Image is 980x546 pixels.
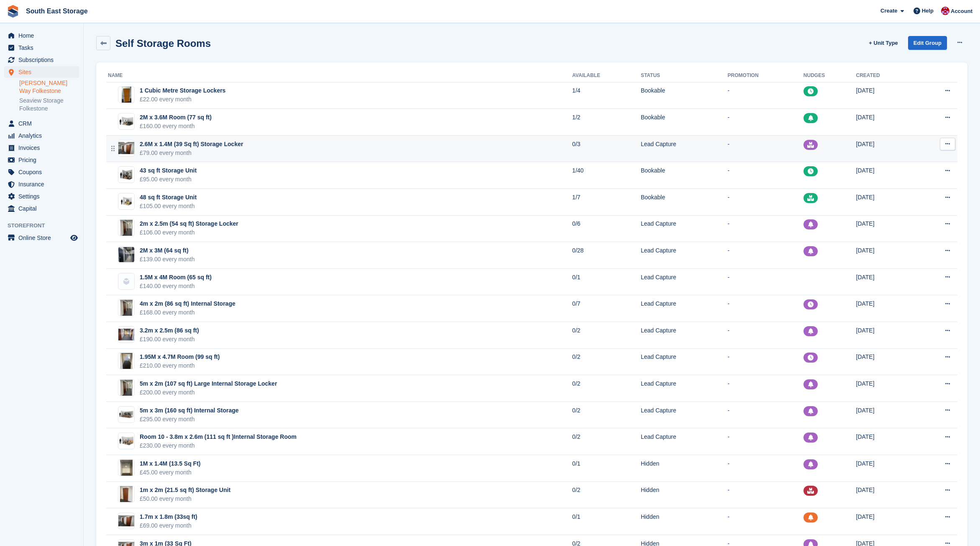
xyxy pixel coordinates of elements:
div: £230.00 every month [140,441,297,450]
img: Ross%20Way%20Unit%20Pic%20Brown.png [118,515,134,527]
a: menu [4,203,79,214]
div: 1.95M x 4.7M Room (99 sq ft) [140,353,220,361]
img: stora-icon-8386f47178a22dfd0bd8f6a31ec36ba5ce8667c1dd55bd0f319d3a0aa187defe.svg [7,5,19,18]
td: [DATE] [856,508,915,535]
a: menu [4,191,79,202]
span: Settings [18,191,69,202]
span: Home [18,30,69,41]
div: 1M x 1.4M (13.5 Sq Ft) [140,459,200,468]
img: 135-sqft-unit.jpg [118,408,134,420]
span: Pricing [18,154,69,166]
td: 1/40 [572,162,641,189]
div: £295.00 every month [140,415,239,424]
td: - [728,135,803,162]
td: 0/28 [572,242,641,269]
div: 2.6M x 1.4M (39 Sq ft) Storage Locker [140,140,243,149]
img: Ross%20Way%20Unit%20Pics.jpeg [120,379,133,396]
td: [DATE] [856,322,915,349]
td: 0/2 [572,402,641,428]
span: CRM [18,118,69,129]
td: - [728,482,803,508]
div: £210.00 every month [140,361,220,370]
td: 0/2 [572,348,641,375]
td: - [728,428,803,455]
div: 1m x 2m (21.5 sq ft) Storage Unit [140,486,230,494]
span: Account [951,7,972,15]
td: Lead Capture [641,375,728,402]
div: 2M x 3M (64 sq ft) [140,246,195,255]
div: 1.5M x 4M Room (65 sq ft) [140,273,212,282]
th: Nudges [803,69,856,82]
a: menu [4,142,79,154]
img: Roger Norris [941,7,949,15]
span: Analytics [18,130,69,142]
div: £105.00 every month [140,202,197,211]
td: - [728,162,803,189]
span: Online Store [18,232,69,244]
div: £139.00 every month [140,255,195,264]
td: 0/2 [572,482,641,508]
div: £22.00 every month [140,95,225,104]
th: Name [106,69,572,82]
td: - [728,189,803,216]
td: - [728,242,803,269]
div: 1.7m x 1.8m (33sq ft) [140,513,197,521]
span: Subscriptions [18,54,69,66]
img: Ross%20Way%20Cubes%20Pic.png [122,86,131,103]
td: 0/2 [572,428,641,455]
td: Hidden [641,482,728,508]
td: Bookable [641,82,728,109]
img: 50-sqft-unit.jpg [118,196,134,208]
th: Status [641,69,728,82]
div: 5m x 3m (160 sq ft) Internal Storage [140,406,239,415]
div: £95.00 every month [140,175,197,184]
div: £106.00 every month [140,228,238,237]
td: [DATE] [856,189,915,216]
td: Bookable [641,189,728,216]
img: IMG_6266.jpg [118,142,134,154]
td: 1/4 [572,82,641,109]
td: Bookable [641,109,728,136]
td: 0/2 [572,322,641,349]
td: Hidden [641,455,728,482]
td: [DATE] [856,348,915,375]
td: - [728,295,803,322]
a: menu [4,232,79,244]
img: unit%208b%20seaview.jpeg [120,353,133,369]
span: Create [880,7,897,15]
td: - [728,508,803,535]
td: [DATE] [856,295,915,322]
img: Ross%20Way%20Unit%20Pics.jpeg [120,299,133,316]
div: £140.00 every month [140,282,212,291]
td: [DATE] [856,482,915,508]
img: IMG_7589.JPG [118,329,134,341]
a: menu [4,178,79,190]
div: 4m x 2m (86 sq ft) Internal Storage [140,299,235,308]
span: Storefront [8,221,83,230]
td: - [728,348,803,375]
td: Bookable [641,162,728,189]
div: 3.2m x 2.5m (86 sq ft) [140,326,199,335]
td: - [728,268,803,295]
td: [DATE] [856,428,915,455]
td: Lead Capture [641,135,728,162]
td: - [728,322,803,349]
div: Room 10 - 3.8m x 2.6m (111 sq ft )Internal Storage Room [140,433,297,441]
div: 1 Cubic Metre Storage Lockers [140,86,225,95]
img: WhatsApp%20Image%202024-10-31%20at%2018.06.59.jpeg [120,219,133,236]
span: Invoices [18,142,69,154]
td: Lead Capture [641,268,728,295]
td: Lead Capture [641,295,728,322]
div: £168.00 every month [140,308,235,317]
a: South East Storage [23,4,91,18]
div: 2M x 3.6M Room (77 sq ft) [140,113,212,122]
a: menu [4,42,79,54]
td: - [728,402,803,428]
th: Promotion [728,69,803,82]
div: 48 sq ft Storage Unit [140,193,197,202]
td: Lead Capture [641,428,728,455]
span: Capital [18,203,69,214]
td: [DATE] [856,375,915,402]
td: - [728,375,803,402]
td: [DATE] [856,268,915,295]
